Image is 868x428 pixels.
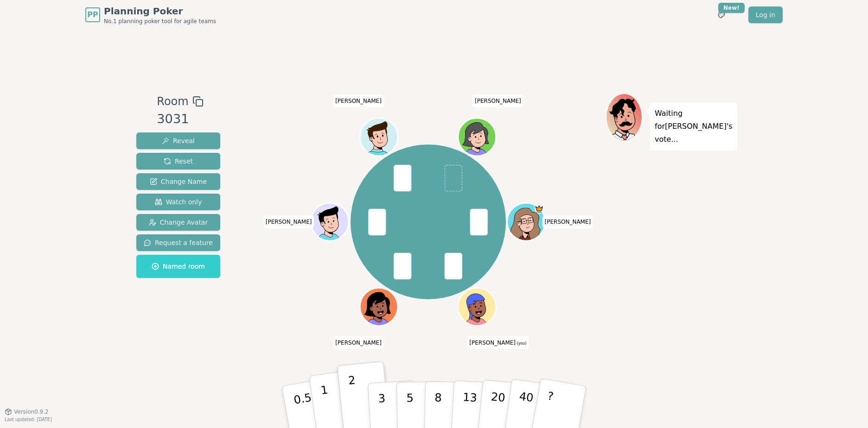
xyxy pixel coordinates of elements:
[85,5,216,25] a: PPPlanning PokerNo.1 planning poker tool for agile teams
[164,157,193,166] span: Reset
[136,153,220,170] button: Reset
[162,136,195,145] span: Reveal
[748,6,783,23] a: Log in
[144,238,213,247] span: Request a feature
[155,197,202,207] span: Watch only
[542,215,594,228] span: Click to change your name
[467,336,529,349] span: Click to change your name
[263,215,314,228] span: Click to change your name
[136,194,220,210] button: Watch only
[718,3,745,13] div: New!
[150,177,207,186] span: Change Name
[149,218,208,227] span: Change Avatar
[5,417,52,422] span: Last updated: [DATE]
[14,408,49,415] span: Version 0.9.2
[460,289,495,325] button: Click to change your avatar
[157,110,203,129] div: 3031
[157,93,188,110] span: Room
[152,262,205,271] span: Named room
[713,6,730,23] button: New!
[136,173,220,190] button: Change Name
[87,9,98,20] span: PP
[472,94,523,107] span: Click to change your name
[333,94,384,107] span: Click to change your name
[136,132,220,149] button: Reveal
[516,341,527,346] span: (you)
[136,214,220,231] button: Change Avatar
[136,255,220,278] button: Named room
[333,336,384,349] span: Click to change your name
[535,204,544,214] span: Yannick is the host
[104,5,216,18] span: Planning Poker
[348,374,360,424] p: 2
[655,107,733,146] p: Waiting for [PERSON_NAME] 's vote...
[5,408,49,415] button: Version0.9.2
[136,234,220,251] button: Request a feature
[104,18,216,25] span: No.1 planning poker tool for agile teams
